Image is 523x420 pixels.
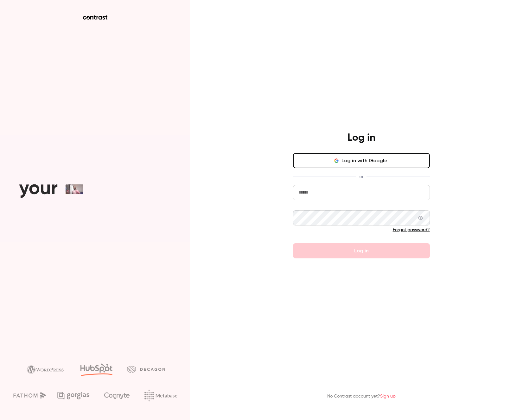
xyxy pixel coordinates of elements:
img: decagon [127,366,165,373]
button: Log in with Google [293,153,430,168]
h4: Log in [348,132,375,144]
p: No Contrast account yet? [327,393,396,400]
span: or [356,173,367,180]
a: Sign up [380,394,396,398]
a: Forgot password? [393,228,430,232]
